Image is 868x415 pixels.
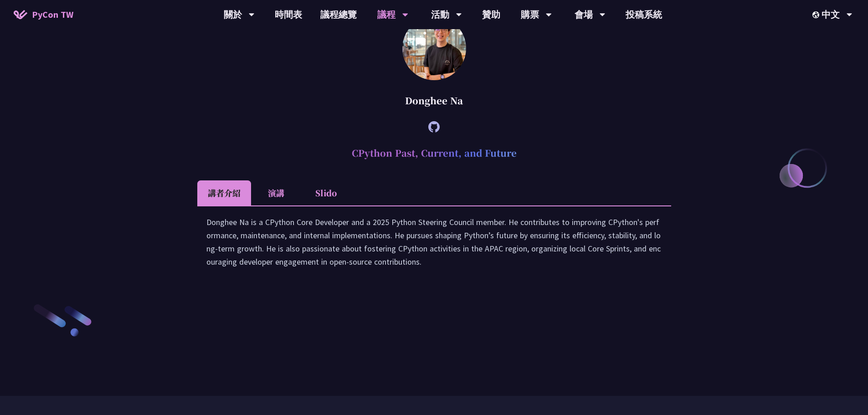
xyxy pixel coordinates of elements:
li: Slido [301,180,351,205]
img: Home icon of PyCon TW 2025 [14,10,27,19]
div: Donghee Na is a CPython Core Developer and a 2025 Python Steering Council member. He contributes ... [206,215,662,277]
li: 講者介紹 [197,180,251,205]
div: Donghee Na [197,87,671,114]
img: Locale Icon [812,11,822,18]
span: PyCon TW [32,8,73,21]
img: Donghee Na [402,16,466,80]
li: 演講 [251,180,301,205]
a: PyCon TW [5,3,82,26]
h2: CPython Past, Current, and Future [197,139,671,167]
